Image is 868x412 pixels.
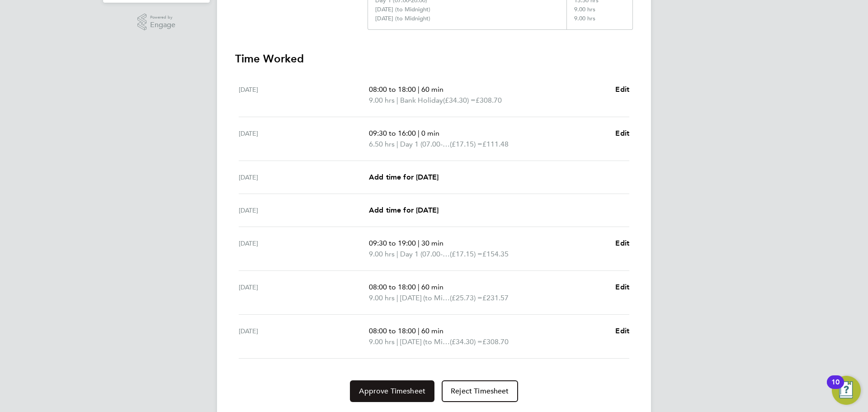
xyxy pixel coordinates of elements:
[369,239,416,247] span: 09:30 to 19:00
[421,85,443,94] span: 60 min
[400,95,443,106] span: Bank Holiday
[615,85,629,94] span: Edit
[396,96,398,104] span: |
[418,283,420,291] span: |
[369,294,395,302] span: 9.00 hrs
[418,327,420,335] span: |
[137,14,176,31] a: Powered byEngage
[482,337,509,346] span: £308.70
[615,238,629,249] a: Edit
[369,337,395,346] span: 9.00 hrs
[369,283,416,291] span: 08:00 to 18:00
[482,140,509,148] span: £111.48
[831,382,840,394] div: 10
[615,129,629,137] span: Edit
[369,140,395,148] span: 6.50 hrs
[450,250,482,258] span: (£17.15) =
[418,129,420,137] span: |
[375,6,430,13] div: [DATE] (to Midnight)
[350,380,434,402] button: Approve Timesheet
[369,205,439,216] a: Add time for [DATE]
[369,173,439,181] span: Add time for [DATE]
[566,15,632,29] div: 9.00 hrs
[369,85,416,94] span: 08:00 to 18:00
[482,294,509,302] span: £231.57
[418,239,420,247] span: |
[615,327,629,335] span: Edit
[235,52,633,66] h3: Time Worked
[421,239,443,247] span: 30 min
[369,96,395,104] span: 9.00 hrs
[615,239,629,247] span: Edit
[369,206,439,214] span: Add time for [DATE]
[615,84,629,95] a: Edit
[450,337,482,346] span: (£34.30) =
[615,128,629,139] a: Edit
[369,172,439,183] a: Add time for [DATE]
[400,139,450,150] span: Day 1 (07.00-20.00)
[450,294,482,302] span: (£25.73) =
[239,282,369,303] div: [DATE]
[421,327,443,335] span: 60 min
[443,96,476,104] span: (£34.30) =
[396,140,398,148] span: |
[239,128,369,150] div: [DATE]
[615,326,629,336] a: Edit
[369,327,416,335] span: 08:00 to 18:00
[239,326,369,347] div: [DATE]
[418,85,420,94] span: |
[369,129,416,137] span: 09:30 to 16:00
[239,172,369,183] div: [DATE]
[400,293,450,303] span: [DATE] (to Midnight)
[451,387,509,396] span: Reject Timesheet
[239,84,369,106] div: [DATE]
[442,380,518,402] button: Reject Timesheet
[239,205,369,216] div: [DATE]
[476,96,502,104] span: £308.70
[615,282,629,293] a: Edit
[369,250,395,258] span: 9.00 hrs
[832,376,861,405] button: Open Resource Center, 10 new notifications
[450,140,482,148] span: (£17.15) =
[615,283,629,291] span: Edit
[421,129,439,137] span: 0 min
[400,336,450,347] span: [DATE] (to Midnight)
[400,249,450,260] span: Day 1 (07.00-20.00)
[239,238,369,260] div: [DATE]
[566,6,632,15] div: 9.00 hrs
[482,250,509,258] span: £154.35
[150,21,175,29] span: Engage
[396,250,398,258] span: |
[150,14,175,21] span: Powered by
[375,15,430,22] div: [DATE] (to Midnight)
[396,294,398,302] span: |
[421,283,443,291] span: 60 min
[396,337,398,346] span: |
[359,387,425,396] span: Approve Timesheet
